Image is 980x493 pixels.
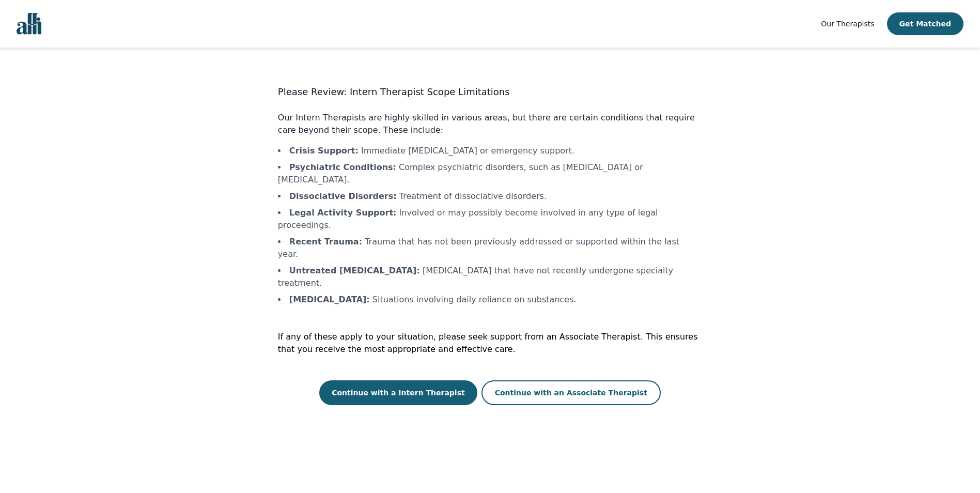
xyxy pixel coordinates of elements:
[481,380,661,405] button: Continue with an Associate Therapist
[289,146,359,156] b: Crisis Support :
[289,295,370,304] b: [MEDICAL_DATA] :
[821,20,874,28] span: Our Therapists
[278,190,702,203] li: Treatment of dissociative disorders.
[278,161,702,186] li: Complex psychiatric disorders, such as [MEDICAL_DATA] or [MEDICAL_DATA].
[278,265,702,289] li: [MEDICAL_DATA] that have not recently undergone specialty treatment.
[278,236,702,260] li: Trauma that has not been previously addressed or supported within the last year.
[887,12,963,35] button: Get Matched
[278,112,702,136] p: Our Intern Therapists are highly skilled in various areas, but there are certain conditions that ...
[289,237,362,246] b: Recent Trauma :
[289,208,397,218] b: Legal Activity Support :
[289,266,420,275] b: Untreated [MEDICAL_DATA] :
[278,294,702,306] li: Situations involving daily reliance on substances.
[289,191,397,201] b: Dissociative Disorders :
[278,145,702,157] li: Immediate [MEDICAL_DATA] or emergency support.
[17,13,41,35] img: alli logo
[289,162,396,172] b: Psychiatric Conditions :
[278,207,702,232] li: Involved or may possibly become involved in any type of legal proceedings.
[278,331,702,356] p: If any of these apply to your situation, please seek support from an Associate Therapist. This en...
[278,85,702,99] h3: Please Review: Intern Therapist Scope Limitations
[319,380,477,405] button: Continue with a Intern Therapist
[821,18,874,30] a: Our Therapists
